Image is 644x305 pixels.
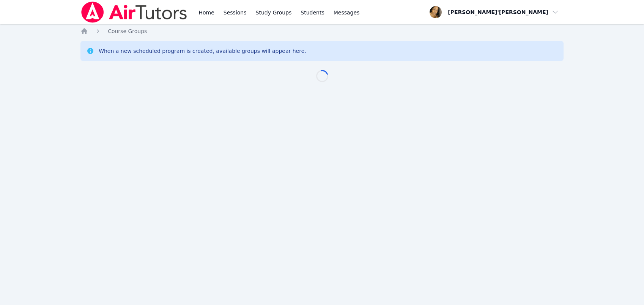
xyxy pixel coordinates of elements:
[99,47,306,55] div: When a new scheduled program is created, available groups will appear here.
[108,27,147,35] a: Course Groups
[80,2,188,23] img: Air Tutors
[334,9,360,16] span: Messages
[80,27,564,35] nav: Breadcrumb
[108,28,147,34] span: Course Groups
